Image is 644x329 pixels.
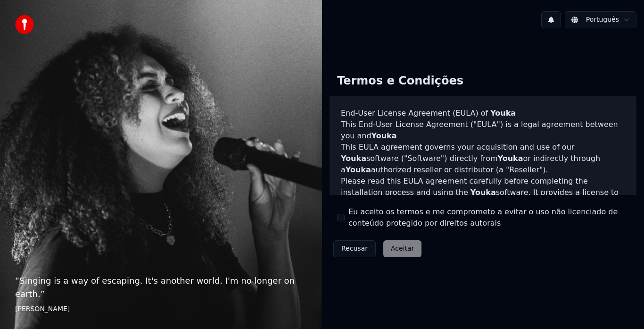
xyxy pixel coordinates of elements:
img: youka [15,15,34,34]
footer: [PERSON_NAME] [15,304,307,314]
button: Recusar [333,240,376,257]
p: Please read this EULA agreement carefully before completing the installation process and using th... [341,176,625,221]
span: Youka [471,188,496,197]
span: Youka [341,154,366,163]
div: Termos e Condições [330,66,471,96]
p: This End-User License Agreement ("EULA") is a legal agreement between you and [341,119,625,142]
span: Youka [372,131,397,140]
span: Youka [498,154,523,163]
label: Eu aceito os termos e me comprometo a evitar o uso não licenciado de conteúdo protegido por direi... [348,206,629,229]
h3: End-User License Agreement (EULA) of [341,108,625,119]
p: This EULA agreement governs your acquisition and use of our software ("Software") directly from o... [341,142,625,176]
span: Youka [346,165,371,174]
span: Youka [490,109,516,118]
p: “ Singing is a way of escaping. It's another world. I'm no longer on earth. ” [15,274,307,301]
